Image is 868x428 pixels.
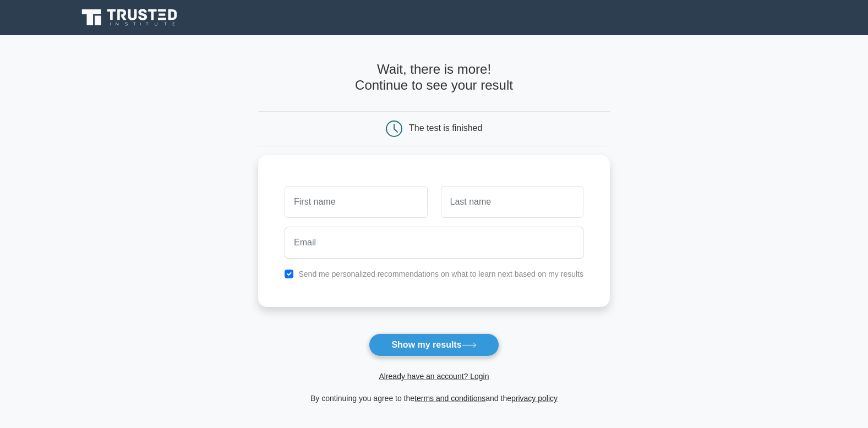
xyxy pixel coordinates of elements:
input: First name [285,186,427,218]
div: The test is finished [409,123,482,133]
a: Already have an account? Login [379,372,489,381]
label: Send me personalized recommendations on what to learn next based on my results [298,270,583,278]
div: By continuing you agree to the and the [252,392,616,405]
input: Last name [441,186,583,218]
a: terms and conditions [414,394,485,403]
button: Show my results [369,333,499,356]
a: privacy policy [511,394,558,403]
input: Email [285,227,583,259]
h4: Wait, there is more! Continue to see your result [258,62,610,94]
